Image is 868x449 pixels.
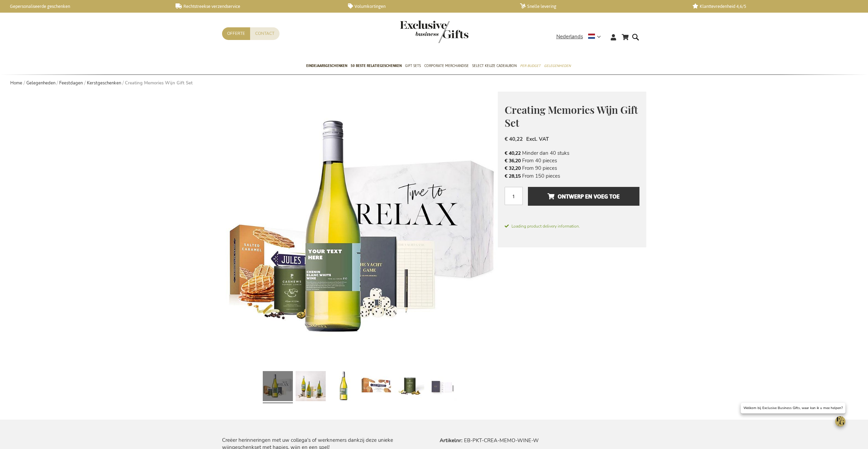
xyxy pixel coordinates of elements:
a: Personalised White Wine [394,368,424,406]
li: From 150 pieces [505,172,639,180]
a: Gelegenheden [26,80,55,86]
a: Butter Crips with Salted Caramel - 175g [361,368,391,406]
span: Ontwerp en voeg toe [547,191,620,202]
a: Offerte [222,27,250,40]
a: Snelle levering [520,3,681,9]
a: Personalised White Wine [328,368,359,406]
a: Personalised White Wine [263,368,293,406]
a: store logo [400,21,434,43]
li: From 40 pieces [505,157,639,164]
a: Klanttevredenheid 4,6/5 [692,3,854,9]
li: From 90 pieces [505,164,639,172]
span: Creating Memories Wijn Gift Set [505,103,638,130]
span: Gelegenheden [544,62,571,69]
a: Kerstgeschenken [87,80,121,86]
span: € 32,20 [505,165,521,172]
a: Contact [250,27,280,40]
a: Personalised White Wine [296,368,326,406]
span: € 40,22 [505,136,523,142]
span: Select Keuze Cadeaubon [472,62,517,69]
span: € 28,15 [505,173,521,179]
a: Gepersonaliseerde geschenken [3,3,165,9]
span: 50 beste relatiegeschenken [351,62,402,69]
a: Volumkortingen [348,3,509,9]
a: Creating Memories Wine Gift Set [427,368,457,406]
div: Nederlands [556,33,605,41]
span: Eindejaarsgeschenken [306,62,347,69]
strong: Creating Memories Wijn Gift Set [125,80,193,86]
a: Rechtstreekse verzendservice [176,3,337,9]
button: Ontwerp en voeg toe [528,187,639,206]
span: Excl. VAT [526,136,549,142]
span: Per Budget [520,62,541,69]
img: Personalised White Wine [222,92,498,367]
span: Nederlands [556,33,583,41]
a: Feestdagen [59,80,83,86]
a: Home [10,80,22,86]
span: Corporate Merchandise [424,62,469,69]
span: Gift Sets [405,62,421,69]
img: Exclusive Business gifts logo [400,21,468,43]
span: € 36,20 [505,158,521,164]
span: Loading product delivery information. [505,223,639,229]
span: € 40,22 [505,150,521,157]
li: Minder dan 40 stuks [505,149,639,157]
input: Aantal [505,187,523,205]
